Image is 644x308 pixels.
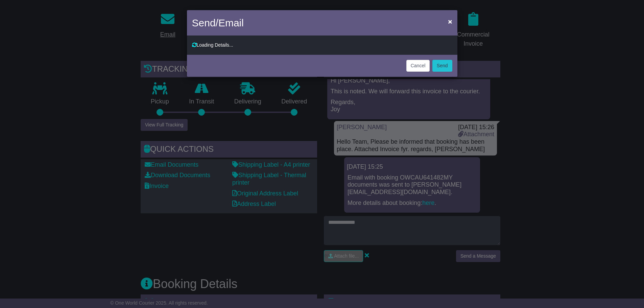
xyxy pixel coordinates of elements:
span: × [448,18,452,25]
h4: Send/Email [192,15,244,30]
button: Send [432,60,452,72]
div: Loading Details... [192,42,452,48]
button: Cancel [406,60,430,72]
button: Close [445,15,455,28]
